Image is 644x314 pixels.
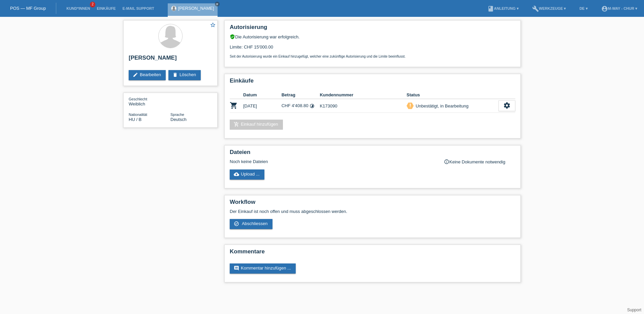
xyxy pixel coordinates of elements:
[63,6,93,10] a: Kund*innen
[129,70,166,80] a: editBearbeiten
[215,2,220,6] a: close
[408,103,413,108] i: priority_high
[320,91,407,99] th: Kundennummer
[170,117,187,122] span: Deutsch
[282,91,320,99] th: Betrag
[129,113,147,117] span: Nationalität
[282,99,320,113] td: CHF 4'408.80
[230,101,238,109] i: POSP00026189
[129,117,141,122] span: Ungarn / B / 11.06.2015
[230,34,515,39] div: Die Autorisierung war erfolgreich.
[230,120,283,130] a: add_shopping_cartEinkauf hinzufügen
[598,6,641,10] a: account_circlem-way - Chur ▾
[230,149,515,159] h2: Dateien
[407,91,498,99] th: Status
[90,2,95,7] span: 2
[178,6,214,11] a: [PERSON_NAME]
[444,159,449,164] i: info_outline
[133,72,138,77] i: edit
[172,72,178,77] i: delete
[234,122,239,127] i: add_shopping_cart
[170,113,184,117] span: Sprache
[230,34,235,39] i: verified_user
[168,70,201,80] a: deleteLöschen
[484,6,522,10] a: bookAnleitung ▾
[320,99,407,113] td: K173090
[129,55,212,65] h2: [PERSON_NAME]
[230,248,515,258] h2: Kommentare
[414,102,469,109] div: Unbestätigt, in Bearbeitung
[243,91,282,99] th: Datum
[234,171,239,177] i: cloud_upload
[487,5,494,12] i: book
[210,22,216,28] i: star_border
[230,199,515,209] h2: Workflow
[627,308,641,312] a: Support
[216,2,219,6] i: close
[576,6,591,10] a: DE ▾
[310,103,315,108] i: 24 Raten
[529,6,570,10] a: buildWerkzeuge ▾
[243,99,282,113] td: [DATE]
[230,159,436,164] div: Noch keine Dateien
[210,22,216,29] a: star_border
[503,102,511,109] i: settings
[119,6,158,10] a: E-Mail Support
[532,5,539,12] i: build
[230,24,515,34] h2: Autorisierung
[242,221,268,226] span: Abschliessen
[230,77,515,88] h2: Einkäufe
[230,209,515,214] p: Der Einkauf ist noch offen und muss abgeschlossen werden.
[444,159,515,164] div: Keine Dokumente notwendig
[230,219,272,229] a: check_circle_outline Abschliessen
[129,97,147,101] span: Geschlecht
[230,169,264,180] a: cloud_uploadUpload ...
[234,221,239,226] i: check_circle_outline
[230,39,515,58] div: Limite: CHF 15'000.00
[10,6,46,11] a: POS — MF Group
[230,55,515,58] p: Seit der Autorisierung wurde ein Einkauf hinzugefügt, welcher eine zukünftige Autorisierung und d...
[230,263,296,274] a: commentKommentar hinzufügen ...
[129,96,170,106] div: Weiblich
[234,265,239,271] i: comment
[93,6,119,10] a: Einkäufe
[601,5,608,12] i: account_circle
